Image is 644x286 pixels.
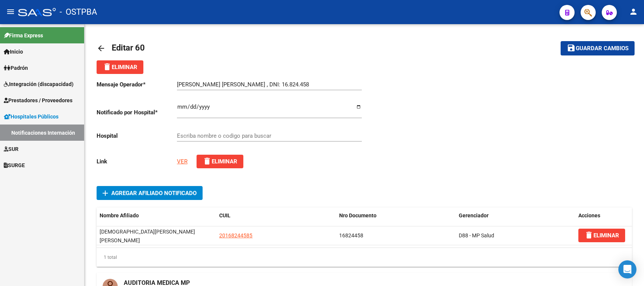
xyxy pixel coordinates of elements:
[219,232,252,238] span: 20168244585
[339,232,363,238] span: 16824458
[97,108,177,117] p: Notificado por Hospital
[203,158,237,165] span: Eliminar
[567,43,576,52] mat-icon: save
[459,212,489,218] span: Gerenciador
[6,7,15,16] mat-icon: menu
[197,155,243,168] button: Eliminar
[112,43,145,52] span: Editar 60
[103,62,112,71] mat-icon: delete
[575,208,632,224] datatable-header-cell: Acciones
[60,4,97,20] span: - OSTPBA
[97,186,203,200] button: Agregar Afiliado Notificado
[97,44,106,53] mat-icon: arrow_back
[100,212,139,218] span: Nombre Afiliado
[100,229,195,243] span: PAEZ OSCAR ALFREDO
[97,157,177,166] p: Link
[97,80,177,89] p: Mensaje Operador
[618,260,636,278] div: Open Intercom Messenger
[584,231,593,240] mat-icon: delete
[97,132,177,140] p: Hospital
[97,60,143,74] button: Eliminar
[103,64,137,71] span: Eliminar
[336,208,456,224] datatable-header-cell: Nro Documento
[584,232,619,239] span: ELIMINAR
[339,212,377,218] span: Nro Documento
[4,161,25,169] span: SURGE
[576,45,629,52] span: Guardar cambios
[4,145,18,153] span: SUR
[4,112,58,121] span: Hospitales Públicos
[97,248,632,267] div: 1 total
[4,31,43,40] span: Firma Express
[97,208,216,224] datatable-header-cell: Nombre Afiliado
[177,158,188,165] a: VER
[456,208,575,224] datatable-header-cell: Gerenciador
[4,48,23,56] span: Inicio
[561,41,635,55] button: Guardar cambios
[219,212,231,218] span: CUIL
[111,190,197,197] span: Agregar Afiliado Notificado
[216,208,336,224] datatable-header-cell: CUIL
[578,212,600,218] span: Acciones
[4,96,72,105] span: Prestadores / Proveedores
[578,229,625,242] button: ELIMINAR
[4,64,28,72] span: Padrón
[459,232,494,238] span: D88 - MP Salud
[203,157,212,166] mat-icon: delete
[629,7,638,16] mat-icon: person
[101,189,110,198] mat-icon: add
[4,80,74,88] span: Integración (discapacidad)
